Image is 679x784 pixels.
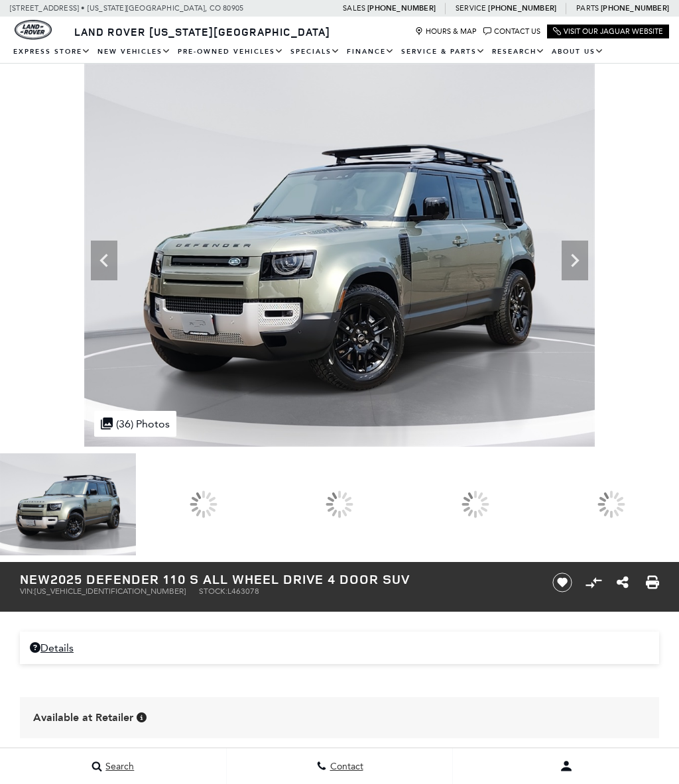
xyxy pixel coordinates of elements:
[453,750,679,783] button: user-profile-menu
[343,40,398,64] a: Finance
[34,587,186,596] span: [US_VEHICLE_IDENTIFICATION_NUMBER]
[601,3,669,13] a: [PHONE_NUMBER]
[174,40,287,64] a: Pre-Owned Vehicles
[10,40,669,64] nav: Main Navigation
[398,40,489,64] a: Service & Parts
[483,27,540,36] a: Contact Us
[20,570,50,588] strong: New
[548,40,607,64] a: About Us
[199,587,227,596] span: Stock:
[74,25,330,39] span: Land Rover [US_STATE][GEOGRAPHIC_DATA]
[102,761,134,772] span: Search
[10,4,243,13] a: [STREET_ADDRESS] • [US_STATE][GEOGRAPHIC_DATA], CO 80905
[20,587,34,596] span: VIN:
[10,40,94,64] a: EXPRESS STORE
[548,572,577,593] button: Save vehicle
[30,642,649,654] a: Details
[66,25,338,39] a: Land Rover [US_STATE][GEOGRAPHIC_DATA]
[94,40,174,64] a: New Vehicles
[327,761,363,772] span: Contact
[367,3,436,13] a: [PHONE_NUMBER]
[15,20,52,40] a: land-rover
[488,3,556,13] a: [PHONE_NUMBER]
[489,40,548,64] a: Research
[84,64,595,447] img: New 2025 Pangea Green LAND ROVER S image 1
[137,712,147,722] div: Vehicle is in stock and ready for immediate delivery. Due to demand, availability is subject to c...
[227,587,259,596] span: L463078
[584,573,603,592] button: Compare vehicle
[15,20,52,40] img: Land Rover
[646,575,659,590] a: Print this New 2025 Defender 110 S All Wheel Drive 4 Door SUV
[617,575,629,590] a: Share this New 2025 Defender 110 S All Wheel Drive 4 Door SUV
[20,572,533,587] h1: 2025 Defender 110 S All Wheel Drive 4 Door SUV
[287,40,343,64] a: Specials
[33,710,133,725] span: Available at Retailer
[94,411,176,437] div: (36) Photos
[415,27,477,36] a: Hours & Map
[553,27,663,36] a: Visit Our Jaguar Website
